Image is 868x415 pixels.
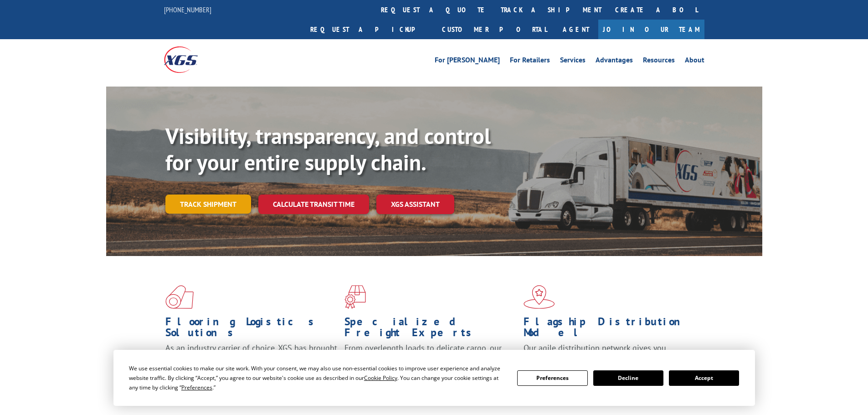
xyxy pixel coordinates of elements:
[510,56,550,67] a: For Retailers
[164,5,211,14] a: [PHONE_NUMBER]
[165,285,194,309] img: xgs-icon-total-supply-chain-intelligence-red
[165,122,491,176] b: Visibility, transparency, and control for your entire supply chain.
[258,195,369,214] a: Calculate transit time
[517,370,587,386] button: Preferences
[643,56,675,67] a: Resources
[524,343,691,364] span: Our agile distribution network gives you nationwide inventory management on demand.
[165,316,338,343] h1: Flooring Logistics Solutions
[524,316,696,343] h1: Flagship Distribution Model
[364,374,397,382] span: Cookie Policy
[344,285,366,309] img: xgs-icon-focused-on-flooring-red
[669,370,739,386] button: Accept
[376,195,454,214] a: XGS ASSISTANT
[685,56,704,67] a: About
[129,364,506,392] div: We use essential cookies to make our site work. With your consent, we may also use non-essential ...
[598,20,704,39] a: Join Our Team
[554,20,598,39] a: Agent
[113,350,755,406] div: Cookie Consent Prompt
[344,343,517,383] p: From overlength loads to delicate cargo, our experienced staff knows the best way to move your fr...
[165,343,337,375] span: As an industry carrier of choice, XGS has brought innovation and dedication to flooring logistics...
[181,384,212,391] span: Preferences
[303,20,435,39] a: Request a pickup
[435,56,500,67] a: For [PERSON_NAME]
[593,370,663,386] button: Decline
[524,285,555,309] img: xgs-icon-flagship-distribution-model-red
[560,56,586,67] a: Services
[596,56,633,67] a: Advantages
[165,195,251,214] a: Track shipment
[435,20,554,39] a: Customer Portal
[344,316,517,343] h1: Specialized Freight Experts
